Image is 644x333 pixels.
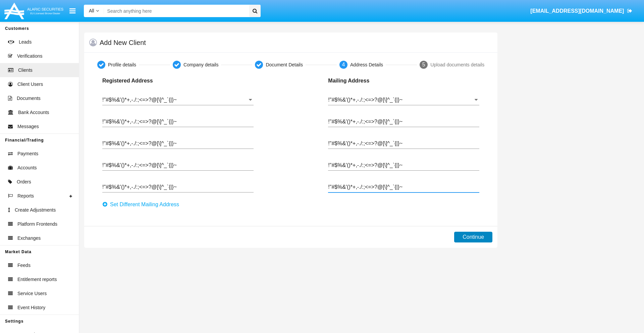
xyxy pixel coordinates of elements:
[17,304,45,311] span: Event History
[17,123,39,130] span: Messages
[18,67,33,74] span: Clients
[454,232,492,242] button: Continue
[102,77,186,85] p: Registered Address
[17,81,43,88] span: Client Users
[266,61,303,68] div: Document Details
[17,53,42,60] span: Verifications
[422,62,425,67] span: 5
[17,221,57,228] span: Platform Frontends
[527,2,636,20] a: [EMAIL_ADDRESS][DOMAIN_NAME]
[430,61,484,68] div: Upload documents details
[104,5,247,17] input: Search
[18,109,49,116] span: Bank Accounts
[102,199,183,210] button: Set Different Mailing Address
[350,61,383,68] div: Address Details
[15,207,56,214] span: Create Adjustments
[530,8,624,14] span: [EMAIL_ADDRESS][DOMAIN_NAME]
[17,262,31,269] span: Feeds
[17,178,31,185] span: Orders
[183,61,218,68] div: Company details
[84,7,104,14] a: All
[342,62,345,67] span: 4
[17,95,41,102] span: Documents
[17,290,47,297] span: Service Users
[17,235,41,242] span: Exchanges
[89,8,94,13] span: All
[17,164,37,171] span: Accounts
[17,276,57,283] span: Entitlement reports
[17,150,38,157] span: Payments
[17,192,34,200] span: Reports
[3,1,64,21] img: Logo image
[328,77,412,85] p: Mailing Address
[100,40,146,45] h5: Add New Client
[108,61,136,68] div: Profile details
[19,39,32,46] span: Leads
